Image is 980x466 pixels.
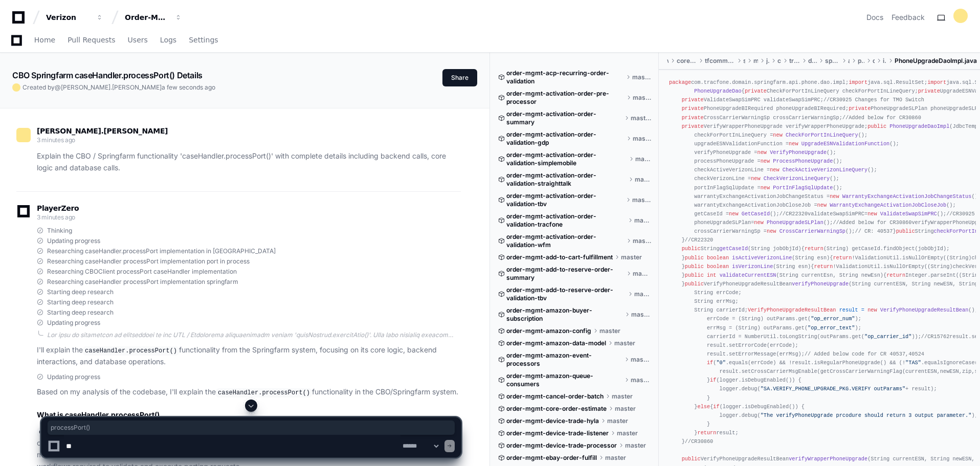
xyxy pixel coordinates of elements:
span: dao [873,57,875,65]
span: private [918,88,940,94]
span: 3 minutes ago [37,213,75,221]
span: new [754,219,763,226]
span: //Added below for CR30860 [833,219,911,226]
span: // Added below code for CR 40537,40524 [805,351,924,357]
div: Verizon [46,12,90,23]
span: order-mgmt-amazon-buyer-subscription [506,306,623,323]
span: new [830,193,839,199]
span: api [848,57,850,65]
span: Thinking [47,227,72,235]
span: Updating progress [47,373,100,381]
span: CheckForPortInLineQuery [786,132,858,138]
span: new [758,149,767,156]
span: order-mgmt-activation-order-validation-tracfone [506,212,626,229]
span: order-mgmt-activation-order-summary [506,110,622,126]
span: master [633,135,651,143]
span: src [743,57,745,65]
span: tfcommon-core-dao [705,57,735,65]
span: order-mgmt-amazon-queue-consumers [506,372,622,388]
span: Users [128,37,148,43]
span: order-mgmt-activation-order-validation-gdp [506,130,625,147]
span: CheckActiveVerizonLineQuery [783,167,867,173]
span: phone [858,57,864,65]
span: 3 minutes ago [37,136,75,144]
span: "SA.VERIFY_PHONE_UPGRADE_PKG.VERIFY outParams" [761,386,905,392]
span: new [817,202,827,208]
span: master [635,155,651,163]
span: new [789,141,798,147]
span: order-mgmt-amazon-event-processors [506,351,622,368]
span: Starting deep research [47,298,114,306]
span: private [682,123,704,129]
span: order-mgmt-add-to-cart-fulfillment [506,253,613,261]
span: public [685,281,704,287]
span: domain [808,57,817,65]
span: Logs [160,37,176,43]
span: master [599,327,620,335]
button: Feedback [892,12,925,23]
span: //CR22320 [779,211,808,217]
span: return [886,272,905,278]
span: master [614,339,635,347]
span: (String esn) [792,255,830,261]
span: //Added below for CR30860 [842,115,921,121]
div: Lor ipsu do sitametcon ad elitseddoei te inc UTL / Etdolorema aliquaenimadm veniam 'quisNostrud.e... [47,331,461,339]
span: int [707,272,716,278]
span: CheckVerizonLineQuery [764,175,830,182]
span: new [867,307,877,313]
span: // CR: 40537 [855,228,893,234]
span: public [685,263,704,270]
span: PlayerZero [37,205,79,211]
span: WarrantyExchangeActivationJobCloseJob [830,202,946,208]
span: new [770,167,779,173]
span: "op_error_num" [811,316,855,322]
span: PhoneUpgradeDao [694,88,741,94]
span: validateCurrentESN [720,272,776,278]
span: order-mgmt-activation-order-pre-processor [506,90,625,106]
span: master [612,392,633,401]
span: isVerizonLine [732,263,773,270]
span: master [632,73,651,81]
span: master [631,310,651,319]
span: result [839,307,858,313]
span: new [761,185,770,191]
span: master [632,196,651,204]
span: Updating progress [47,319,100,327]
button: Verizon [42,8,107,27]
span: public [682,246,701,252]
span: return [805,246,823,252]
span: public [685,272,704,278]
span: PhoneUpgradeSLPlan [767,219,823,226]
span: processPort() [51,424,452,432]
span: order-mgmt-activation-order-validation-simplemobile [506,151,627,167]
span: Updating progress [47,237,100,245]
p: Based on my analysis of the codebase, I'll explain the functionality in the CBO/Springfarm system. [37,386,461,398]
span: Home [34,37,55,43]
span: (String currentEsn, String newEsn) [776,272,883,278]
a: Logs [160,29,176,52]
span: //CR15762 [921,334,949,340]
span: "op_carrier_id" [864,334,911,340]
span: com [777,57,781,65]
span: PhoneUpgradeDaoImpl [889,123,949,129]
span: VerifyPhoneUpgradeResultBean [748,307,836,313]
span: order-mgmt-activation-order-validation-wfm [506,233,625,249]
a: Docs [866,12,883,23]
span: @ [55,83,61,91]
span: //CR22320 [685,237,713,243]
span: import [927,79,946,85]
span: GetCaseId [742,211,770,217]
span: ws [667,57,669,65]
button: Order-Management-Legacy [121,8,186,27]
span: springfarm [825,57,840,65]
span: PortInFlagSqlUpdate [773,185,833,191]
span: ValidateSwapSimPRC [880,211,937,217]
span: boolean [707,255,729,261]
span: private [745,88,767,94]
span: order-mgmt-amazon-data-model [506,339,606,347]
span: getCaseId [720,246,748,252]
span: master [621,253,642,261]
div: Order-Management-Legacy [125,12,169,23]
span: if [710,377,716,383]
a: Settings [189,29,218,52]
